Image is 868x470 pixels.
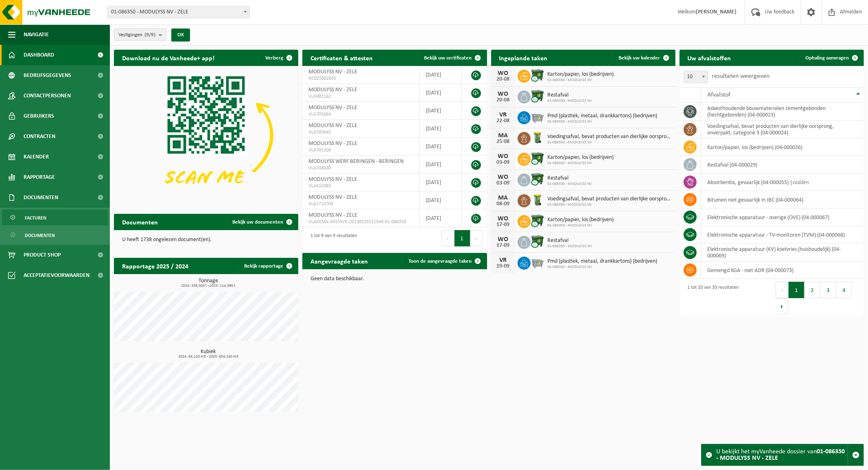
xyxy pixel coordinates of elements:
[531,110,544,124] img: WB-2500-GAL-GY-01
[531,131,544,145] img: WB-0140-HPE-GN-50
[420,191,461,209] td: [DATE]
[701,174,864,191] td: absorbentia, gevaarlijk (04-000055) |
[24,167,55,187] span: Rapportage
[531,68,544,82] img: WB-1100-CU
[259,50,297,66] button: Verberg
[495,97,512,103] div: 20-08
[836,282,852,298] button: 4
[495,201,512,207] div: 08-09
[308,165,413,171] span: VLA704030
[495,112,512,118] div: VR
[548,119,658,124] span: 01-086350 - MODULYSS NV
[548,92,593,99] span: Restafval
[548,258,658,265] span: Pmd (plastiek, metaal, drankkartons) (bedrijven)
[531,214,544,228] img: WB-1100-CU
[24,126,55,147] span: Contracten
[495,180,512,186] div: 03-09
[118,349,298,359] h3: Kubiek
[420,174,461,191] td: [DATE]
[24,147,49,167] span: Kalender
[531,152,544,165] img: WB-1100-CU
[701,138,864,156] td: karton/papier, los (bedrijven) (04-000026)
[418,50,486,66] a: Bekijk uw certificaten
[495,77,512,82] div: 20-08
[548,223,614,228] span: 01-086350 - MODULYSS NV
[789,282,805,298] button: 1
[310,276,479,282] p: Geen data beschikbaar.
[701,121,864,138] td: voedingsafval, bevat producten van dierlijke oorsprong, onverpakt, categorie 3 (04-000024)
[308,176,357,182] span: MODULYSS NV - ZELE
[548,154,614,161] span: Karton/papier, los (bedrijven)
[420,102,461,120] td: [DATE]
[420,138,461,156] td: [DATE]
[548,78,614,83] span: 01-086350 - MODULYSS NV
[701,226,864,244] td: elektronische apparatuur - TV-monitoren (TVM) (04-000068)
[308,183,413,189] span: VLA610383
[122,237,290,243] p: U heeft 1738 ongelezen document(en).
[548,265,658,270] span: 01-086350 - MODULYSS NV
[402,253,486,269] a: Toon de aangevraagde taken
[495,70,512,77] div: WO
[495,243,512,248] div: 17-09
[548,134,671,140] span: Voedingsafval, bevat producten van dierlijke oorsprong, onverpakt, categorie 3
[684,71,708,83] span: 10
[776,298,788,314] button: Next
[118,355,298,359] span: 2024: 84,120 m3 - 2025: 654,140 m3
[114,214,166,230] h2: Documenten
[306,229,357,247] div: 1 tot 9 van 9 resultaten
[24,45,54,65] span: Dashboard
[118,284,298,288] span: 2024: 339,303 t - 2025: 114,996 t
[232,220,283,225] span: Bekijk uw documenten
[24,86,71,106] span: Contactpersonen
[701,244,864,261] td: elektronische apparatuur (KV) koelvries (huishoudelijk) (04-000069)
[531,172,544,186] img: WB-1100-CU
[114,50,223,66] h2: Download nu de Vanheede+ app!
[495,132,512,139] div: MA
[265,55,283,61] span: Verberg
[308,158,404,165] span: MODULYSS WERF BERINGEN - BERINGEN
[455,230,470,246] button: 1
[701,191,864,209] td: bitumen niet gevaarlijk in IBC (04-000064)
[420,120,461,138] td: [DATE]
[108,7,249,18] span: 01-086350 - MODULYSS NV - ZELE
[442,230,455,246] button: Previous
[805,55,849,61] span: Ophaling aanvragen
[495,264,512,269] div: 19-09
[308,219,413,225] span: VLAREMA-ARCHIVE-20130529211549-01-086350
[144,32,155,37] count: (9/9)
[548,182,593,187] span: 01-086350 - MODULYSS NV
[118,29,155,41] span: Vestigingen
[707,92,730,98] span: Afvalstof
[308,141,357,147] span: MODULYSS NV - ZELE
[2,210,108,225] a: Facturen
[114,29,166,41] button: Vestigingen(9/9)
[308,75,413,82] span: RED25002695
[716,444,848,466] div: U bekijkt het myVanheede dossier van
[308,129,413,136] span: VLA705645
[118,278,298,288] h3: Tonnage
[24,65,71,86] span: Bedrijfsgegevens
[238,258,297,274] a: Bekijk rapportage
[114,66,298,204] img: Download de VHEPlus App
[792,180,809,186] i: vodden
[495,195,512,201] div: MA
[531,89,544,103] img: WB-1100-CU
[548,217,614,223] span: Karton/papier, los (bedrijven)
[107,6,250,18] span: 01-086350 - MODULYSS NV - ZELE
[424,55,472,61] span: Bekijk uw certificaten
[308,105,357,111] span: MODULYSS NV - ZELE
[308,87,357,93] span: MODULYSS NV - ZELE
[470,230,483,246] button: Next
[495,139,512,145] div: 25-08
[495,91,512,97] div: WO
[302,50,381,66] h2: Certificaten & attesten
[495,215,512,222] div: WO
[308,201,413,207] span: VLA1710704
[308,111,413,118] span: VLA705664
[171,29,190,42] button: OK
[495,222,512,228] div: 17-09
[24,24,49,45] span: Navigatie
[548,140,671,145] span: 01-086350 - MODULYSS NV
[24,106,54,126] span: Gebruikers
[495,257,512,264] div: VR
